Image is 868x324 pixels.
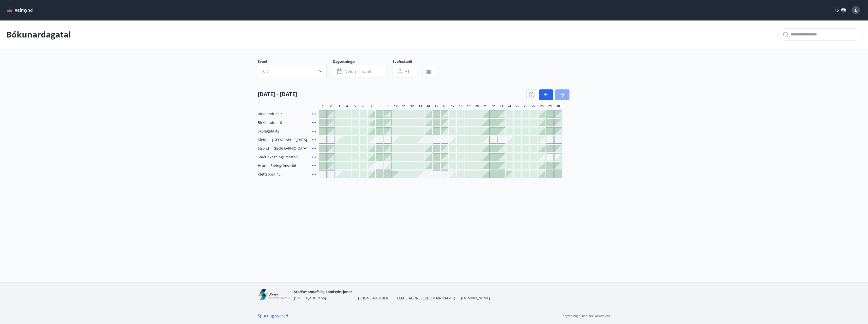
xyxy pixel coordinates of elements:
[500,104,503,108] span: 23
[548,104,552,108] span: 29
[538,153,546,161] div: Gráir dagar eru ekki bókanlegir
[258,111,282,117] span: Birkilundur 12
[850,4,862,16] button: E
[319,136,327,144] div: Gráir dagar eru ekki bókanlegir
[524,104,527,108] span: 26
[258,137,310,142] span: Kleifar - [GEOGRAPHIC_DATA]/[GEOGRAPHIC_DATA]
[354,104,356,108] span: 5
[441,136,448,144] div: Gráir dagar eru ekki bókanlegir
[393,65,416,78] button: +1
[387,104,389,108] span: 9
[467,104,471,108] span: 19
[262,68,268,74] span: Allt
[362,104,364,108] span: 6
[338,104,340,108] span: 3
[554,136,562,144] div: Gráir dagar eru ekki bókanlegir
[475,104,479,108] span: 20
[451,104,454,108] span: 17
[416,136,424,144] div: Gráir dagar eru ekki bókanlegir
[345,69,371,74] span: Veldu tímabil
[538,136,546,144] div: Gráir dagar eru ekki bókanlegir
[418,104,422,108] span: 13
[6,29,71,40] p: Bókunardagatal
[368,136,375,144] div: Gráir dagar eru ekki bókanlegir
[379,104,380,108] span: 8
[424,170,432,178] div: Gráir dagar eru ekki bókanlegir
[294,295,326,300] span: [STREET_ADDRESS]
[546,136,554,144] div: Gráir dagar eru ekki bókanlegir
[376,136,383,144] div: Gráir dagar eru ekki bókanlegir
[459,104,463,108] span: 18
[258,90,297,98] h4: [DATE] - [DATE]
[435,104,438,108] span: 15
[294,289,352,294] span: Starfsmannafélag Landsvirkjunar
[368,162,375,169] div: Gráir dagar eru ekki bókanlegir
[258,313,288,319] a: Spurt og svarað
[333,59,393,65] span: Dagsetningar
[258,120,282,125] span: Birkilundur 10
[376,162,383,169] div: Gráir dagar eru ekki bókanlegir
[258,65,327,77] button: Allt
[258,289,290,300] img: mEl60ZlWq2dfEsT9wIdje1duLb4bJloCzzh6OZwP.png
[394,104,398,108] span: 10
[427,104,430,108] span: 14
[322,104,324,108] span: 1
[346,104,348,108] span: 4
[258,59,333,65] span: Svæði
[441,170,448,178] div: Gráir dagar eru ekki bókanlegir
[491,104,495,108] span: 22
[319,170,327,178] div: Gráir dagar eru ekki bókanlegir
[540,104,544,108] span: 28
[516,104,519,108] span: 25
[481,136,489,144] div: Gráir dagar eru ekki bókanlegir
[563,314,611,318] p: Keyrt á hugbúnaði frá Dorado ehf.
[358,296,390,301] span: [PHONE_NUMBER]
[327,136,335,144] div: Gráir dagar eru ekki bókanlegir
[461,295,490,300] a: [DOMAIN_NAME]
[258,146,307,151] span: Strönd - [GEOGRAPHIC_DATA]
[258,155,298,160] span: Staður - Steingrímsstöð
[410,104,414,108] span: 12
[497,136,505,144] div: Gráir dagar eru ekki bókanlegir
[330,104,332,108] span: 2
[433,136,440,144] div: Gráir dagar eru ekki bókanlegir
[402,104,406,108] span: 11
[855,7,857,13] span: E
[416,170,424,178] div: Gráir dagar eru ekki bókanlegir
[333,65,386,78] button: Veldu tímabil
[371,104,372,108] span: 7
[424,136,432,144] div: Gráir dagar eru ekki bókanlegir
[405,69,410,74] span: +1
[6,6,35,15] button: menu
[483,104,487,108] span: 21
[443,104,446,108] span: 16
[327,170,335,178] div: Gráir dagar eru ekki bókanlegir
[393,59,422,65] span: Svefnstæði
[833,6,849,15] button: ÍS
[532,104,535,108] span: 27
[546,153,554,161] div: Gráir dagar eru ekki bókanlegir
[433,170,440,178] div: Gráir dagar eru ekki bókanlegir
[556,104,560,108] span: 30
[258,129,279,134] span: Skúlagata 42
[384,136,392,144] div: Gráir dagar eru ekki bókanlegir
[258,163,296,168] span: Hruni - Steingrímsstöð
[258,172,281,177] span: Klettaborg 40
[489,136,497,144] div: Gráir dagar eru ekki bókanlegir
[396,296,455,301] span: [EMAIL_ADDRESS][DOMAIN_NAME]
[508,104,511,108] span: 24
